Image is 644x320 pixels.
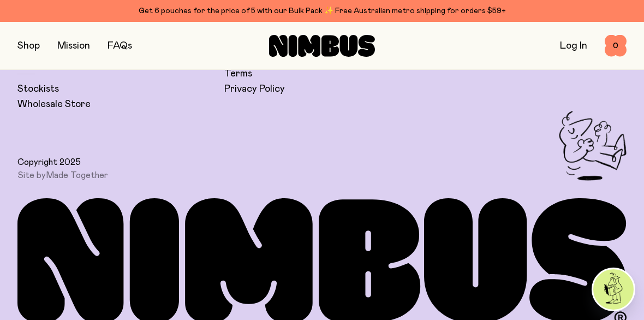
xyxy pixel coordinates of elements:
button: 0 [605,35,627,57]
a: Stockists [17,82,59,96]
img: agent [593,269,634,310]
a: Privacy Policy [224,82,285,96]
a: FAQs [108,41,132,51]
a: Log In [560,41,587,51]
a: Mission [57,41,90,51]
span: Copyright 2025 [17,157,81,168]
div: Get 6 pouches for the price of 5 with our Bulk Pack ✨ Free Australian metro shipping for orders $59+ [17,4,627,17]
span: Site by [17,170,108,181]
a: Wholesale Store [17,98,91,111]
a: Terms [224,67,252,80]
a: Made Together [46,171,108,180]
